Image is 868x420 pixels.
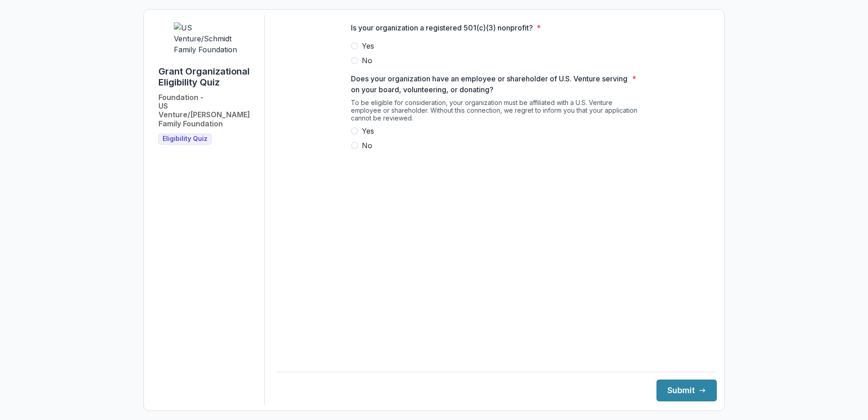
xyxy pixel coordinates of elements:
[158,66,257,88] h1: Grant Organizational Eligibility Quiz
[158,93,257,128] h2: Foundation - US Venture/[PERSON_NAME] Family Foundation
[163,135,207,143] span: Eligibility Quiz
[351,73,628,95] p: Does your organization have an employee or shareholder of U.S. Venture serving on your board, vol...
[362,40,374,51] span: Yes
[362,140,372,151] span: No
[351,99,641,125] div: To be eligible for consideration, your organization must be affiliated with a U.S. Venture employ...
[656,380,717,401] button: Submit
[362,55,372,66] span: No
[351,22,533,33] p: Is your organization a registered 501(c)(3) nonprofit?
[174,22,242,55] img: US Venture/Schmidt Family Foundation
[362,125,374,136] span: Yes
